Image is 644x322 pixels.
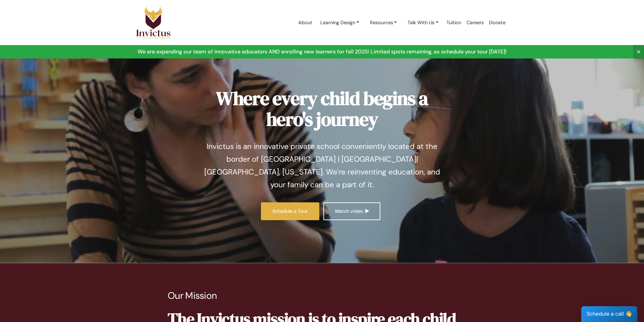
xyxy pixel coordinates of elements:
[261,202,319,220] a: Schedule a Tour
[200,140,444,191] p: Invictus is an innovative private school conveniently located at the border of [GEOGRAPHIC_DATA] ...
[365,16,402,29] a: Resources
[402,16,444,29] a: Talk With Us
[168,290,476,301] p: Our Mission
[315,16,365,29] a: Learning Design
[581,306,637,322] div: Schedule a call 👋
[323,202,380,220] a: Watch video
[486,8,508,37] a: Donate
[296,8,315,37] a: About
[200,88,444,129] h1: Where every child begins a hero's journey
[464,8,486,37] a: Careers
[444,8,464,37] a: Tuition
[136,6,171,39] img: Logo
